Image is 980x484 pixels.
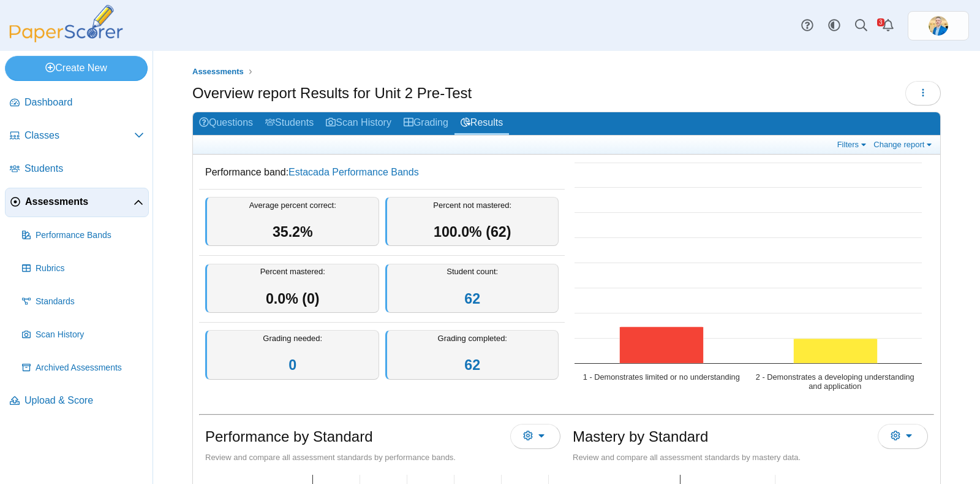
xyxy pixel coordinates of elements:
[834,139,872,150] a: Filters
[929,16,948,36] span: Travis McFarland
[5,5,127,42] img: PaperScorer
[199,156,565,188] dd: Performance band:
[205,197,379,247] div: Average percent correct:
[36,362,144,374] span: Archived Assessments
[17,221,149,250] a: Performance Bands
[192,83,472,104] h1: Overview report Results for Unit 2 Pre-Test
[24,162,144,175] span: Students
[5,188,149,217] a: Assessments
[205,426,372,447] h1: Performance by Standard
[273,224,313,240] span: 35.2%
[259,112,320,135] a: Students
[5,155,149,184] a: Students
[573,426,708,447] h1: Mastery by Standard
[36,229,144,242] span: Performance Bands
[875,12,902,39] a: Alerts
[5,56,148,80] a: Create New
[568,156,934,402] div: Chart. Highcharts interactive chart.
[205,330,379,380] div: Grading needed:
[510,424,560,448] button: More options
[573,452,928,463] div: Review and compare all assessment standards by mastery data.
[5,34,127,44] a: PaperScorer
[192,67,244,76] span: Assessments
[620,327,704,364] path: 1 - Demonstrates limited or no understanding, 37. Overall Assessment Performance.
[24,394,144,407] span: Upload & Score
[36,329,144,341] span: Scan History
[17,254,149,283] a: Rubrics
[870,139,937,150] a: Change report
[385,264,559,313] div: Student count:
[5,88,149,118] a: Dashboard
[288,167,419,177] a: Estacada Performance Bands
[583,372,740,382] text: 1 - Demonstrates limited or no understanding
[205,452,560,463] div: Review and compare all assessment standards by performance bands.
[36,263,144,275] span: Rubrics
[24,96,144,109] span: Dashboard
[5,386,149,416] a: Upload & Score
[398,112,454,135] a: Grading
[454,112,509,135] a: Results
[189,64,247,80] a: Assessments
[385,330,559,380] div: Grading completed:
[193,112,259,135] a: Questions
[5,121,149,151] a: Classes
[205,264,379,313] div: Percent mastered:
[320,112,398,135] a: Scan History
[929,16,948,36] img: ps.jrF02AmRZeRNgPWo
[464,291,480,307] a: 62
[266,291,320,307] span: 0.0% (0)
[24,129,134,142] span: Classes
[385,197,559,247] div: Percent not mastered:
[17,287,149,317] a: Standards
[908,11,969,40] a: ps.jrF02AmRZeRNgPWo
[17,320,149,350] a: Scan History
[464,357,480,373] a: 62
[25,195,134,209] span: Assessments
[17,353,149,383] a: Archived Assessments
[288,357,296,373] a: 0
[434,224,511,240] span: 100.0% (62)
[756,372,914,391] text: 2 - Demonstrates a developing understanding and application
[36,296,144,308] span: Standards
[878,424,928,448] button: More options
[794,339,878,363] path: 2 - Demonstrates a developing understanding and application, 25. Overall Assessment Performance.
[568,156,928,402] svg: Interactive chart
